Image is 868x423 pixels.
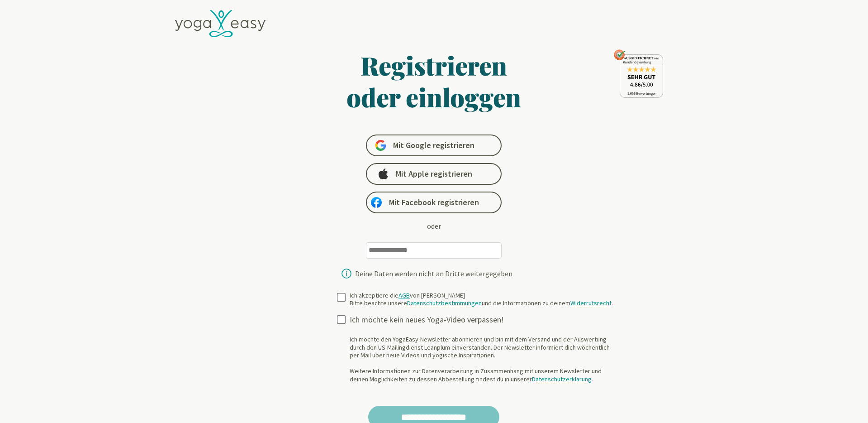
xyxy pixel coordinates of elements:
img: ausgezeichnet_seal.png [614,49,663,98]
a: Mit Facebook registrieren [366,192,502,213]
a: Widerrufsrecht [570,299,612,307]
div: oder [427,221,441,231]
a: Mit Apple registrieren [366,163,502,185]
div: Ich möchte den YogaEasy-Newsletter abonnieren und bin mit dem Versand und der Auswertung durch de... [350,336,620,383]
span: Mit Google registrieren [393,140,474,151]
a: Datenschutzbestimmungen [407,299,482,307]
span: Mit Apple registrieren [396,168,472,179]
div: Ich möchte kein neues Yoga-Video verpassen! [350,315,620,325]
div: Deine Daten werden nicht an Dritte weitergegeben [355,270,512,277]
span: Mit Facebook registrieren [389,197,479,208]
a: Datenschutzerklärung. [532,375,593,383]
div: Ich akzeptiere die von [PERSON_NAME] Bitte beachte unsere und die Informationen zu deinem . [350,292,613,308]
a: AGB [398,291,410,299]
a: Mit Google registrieren [366,135,502,156]
h1: Registrieren oder einloggen [259,49,609,113]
